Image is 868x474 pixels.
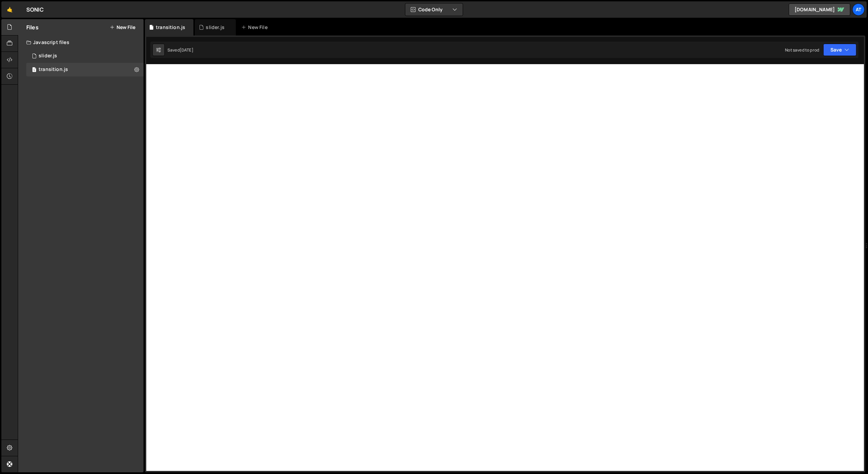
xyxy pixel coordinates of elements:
[110,25,135,30] button: New File
[26,63,144,76] div: 17310/48211.js
[26,5,44,14] div: SONIC
[180,47,193,53] div: [DATE]
[789,3,850,16] a: [DOMAIN_NAME]
[167,47,193,53] div: Saved
[39,53,57,59] div: slider.js
[1,1,18,18] a: 🤙
[156,24,185,31] div: transition.js
[18,35,144,49] div: Javascript files
[32,68,36,73] span: 1
[852,3,865,16] a: AT
[823,44,856,56] button: Save
[785,47,819,53] div: Not saved to prod
[206,24,224,31] div: slider.js
[26,24,39,31] h2: Files
[241,24,270,31] div: New File
[405,3,463,16] button: Code Only
[26,49,144,63] div: 17310/48033.js
[39,67,68,73] div: transition.js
